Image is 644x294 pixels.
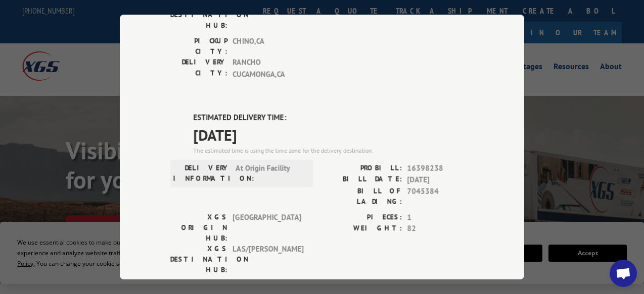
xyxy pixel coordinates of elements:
[610,260,637,287] div: Open chat
[173,163,231,184] label: DELIVERY INFORMATION:
[322,223,402,234] label: WEIGHT:
[233,212,301,244] span: [GEOGRAPHIC_DATA]
[407,212,474,223] span: 1
[193,124,474,146] span: [DATE]
[170,212,227,244] label: XGS ORIGIN HUB:
[407,186,474,207] span: 7045384
[233,36,301,57] span: CHINO , CA
[407,163,474,174] span: 16398238
[170,244,227,275] label: XGS DESTINATION HUB:
[322,186,402,207] label: BILL OF LADING:
[322,212,402,223] label: PIECES:
[170,57,227,80] label: DELIVERY CITY:
[233,244,301,275] span: LAS/[PERSON_NAME]
[193,112,474,124] label: ESTIMATED DELIVERY TIME:
[236,163,304,184] span: At Origin Facility
[193,146,474,155] div: The estimated time is using the time zone for the delivery destination.
[322,163,402,174] label: PROBILL:
[407,223,474,234] span: 82
[322,174,402,186] label: BILL DATE:
[170,36,227,57] label: PICKUP CITY:
[407,174,474,186] span: [DATE]
[233,57,301,80] span: RANCHO CUCAMONGA , CA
